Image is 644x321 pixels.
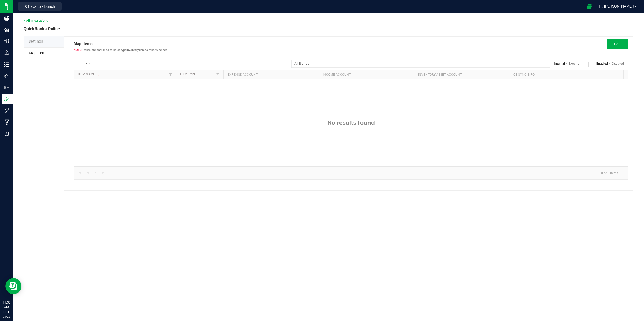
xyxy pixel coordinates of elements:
[4,50,9,56] inline-svg: Distribution
[583,1,595,12] span: Open Ecommerce Menu
[327,119,375,126] span: No results found
[78,72,167,76] a: Item NameSortable
[126,48,139,52] strong: Inventory
[24,19,48,23] a: < All Integrations
[4,16,9,21] inline-svg: Company
[569,62,580,65] a: External
[592,169,623,177] kendo-pager-info: 0 - 0 of 0 items
[4,96,9,102] inline-svg: Integrations
[28,4,55,9] span: Back to Flourish
[74,48,168,52] span: Items are assumed to be of type unless otherwise set.
[319,70,414,79] th: Income Account
[28,39,43,44] span: Settings
[599,4,634,8] span: Hi, [PERSON_NAME]!
[223,70,319,79] th: Expense Account
[97,72,101,76] span: Sortable
[509,70,574,79] th: QB Sync Info
[554,62,565,65] a: Internal
[4,73,9,79] inline-svg: Users
[4,108,9,113] inline-svg: Tags
[74,39,168,52] span: Map Items
[2,300,10,315] p: 11:30 AM EDT
[82,60,272,67] input: Search by Item Name or SKU...
[2,315,10,319] p: 08/25
[611,62,624,65] a: Disabled
[4,27,9,32] inline-svg: Facilities
[607,39,628,49] button: Edit
[4,62,9,67] inline-svg: Inventory
[614,42,621,46] span: Edit
[4,39,9,44] inline-svg: Configuration
[414,70,509,79] th: Inventory Asset Account
[24,26,60,32] span: QuickBooks Online
[29,51,47,55] span: Map Items
[596,62,608,65] a: Enabled
[4,85,9,90] inline-svg: User Roles
[4,119,9,125] inline-svg: Manufacturing
[180,72,214,76] a: Item TypeSortable
[215,71,221,78] a: Filter
[5,278,21,294] iframe: Resource center
[167,71,174,78] a: Filter
[18,2,62,11] button: Back to Flourish
[4,131,9,136] inline-svg: Billing
[292,60,543,67] input: All Brands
